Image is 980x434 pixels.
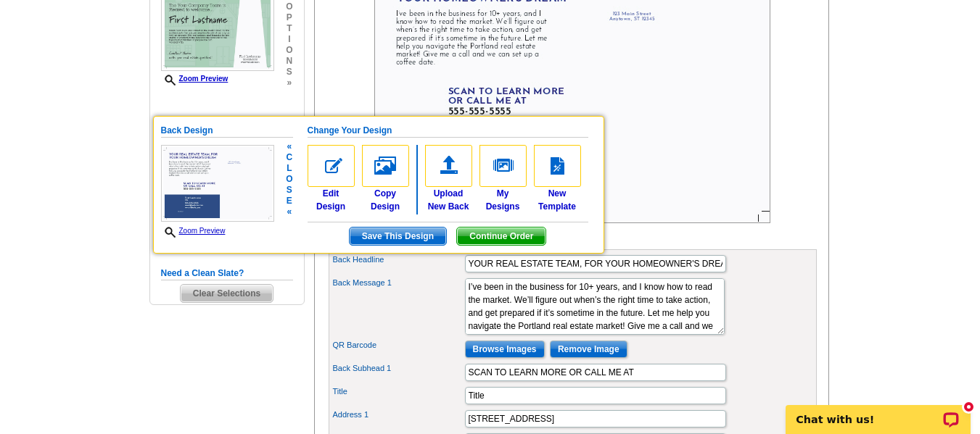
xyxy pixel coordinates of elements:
[286,174,292,185] span: o
[286,12,292,23] span: p
[333,385,464,398] label: Title
[308,124,588,138] h5: Change Your Design
[286,1,292,12] span: o
[333,339,464,351] label: QR Barcode
[333,362,464,375] label: Back Subhead 1
[286,141,292,152] span: «
[465,278,725,335] textarea: I’ve been in the business for 10+ years, and I know how to read the market. We’ll figure out when...
[286,67,292,78] span: s
[333,254,464,266] label: Back Headline
[425,145,472,213] a: UploadNew Back
[286,56,292,67] span: n
[349,227,447,246] button: Save This Design
[333,409,464,421] label: Address 1
[161,124,293,138] h5: Back Design
[161,227,226,235] a: Zoom Preview
[161,75,228,83] a: Zoom Preview
[362,145,409,187] img: copy-design.gif
[362,145,409,213] a: Copy Design
[286,196,292,206] span: e
[479,145,527,213] a: MyDesigns
[776,388,980,434] iframe: LiveChat chat widget
[534,145,581,187] img: new-template.gif
[550,341,627,358] input: Remove Image
[286,206,292,217] span: «
[425,145,472,187] img: upload-front.gif
[457,228,545,245] span: Continue Order
[456,227,546,246] button: Continue Order
[286,45,292,56] span: o
[181,285,273,302] span: Clear Selections
[479,145,527,187] img: my-designs.gif
[286,163,292,174] span: l
[308,145,355,213] a: EditDesign
[161,145,274,222] img: Z18879353_00001_2.jpg
[286,34,292,45] span: i
[534,145,581,213] a: NewTemplate
[286,152,292,163] span: c
[286,78,292,88] span: »
[350,228,446,245] span: Save This Design
[286,23,292,34] span: t
[465,341,545,358] input: Browse Images
[286,185,292,196] span: s
[333,277,464,289] label: Back Message 1
[308,145,355,187] img: edit-design.gif
[161,267,293,280] h5: Need a Clean Slate?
